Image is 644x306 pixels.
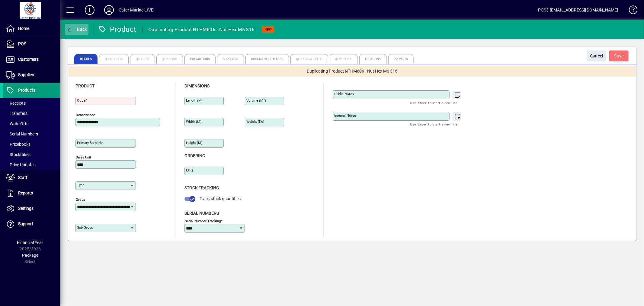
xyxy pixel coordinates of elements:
a: Knowledge Base [624,1,636,21]
span: Products [18,88,35,93]
mat-label: Internal Notes [334,113,356,118]
a: Serial Numbers [3,129,60,139]
span: Home [18,26,29,31]
mat-label: Serial Number tracking [185,219,221,223]
span: Price Updates [6,162,36,167]
mat-label: EOQ [186,168,193,172]
button: Back [65,24,88,35]
div: Product [98,24,136,34]
span: Settings [18,206,34,211]
span: Receipts [6,101,26,106]
span: Back [67,27,87,32]
a: Support [3,216,60,232]
span: Customers [18,57,39,62]
a: Reports [3,186,60,201]
mat-label: Public Notes [334,92,354,96]
button: Profile [99,5,119,15]
mat-label: Group [76,197,85,202]
a: Staff [3,170,60,185]
span: Product [75,83,95,88]
a: Transfers [3,108,60,119]
mat-label: Weight (Kg) [246,119,264,124]
span: Track stock quantities [200,196,241,201]
span: Write Offs [6,121,28,126]
div: Duplicating Product NTHM606 - Nut Hex M6 316 [149,25,255,34]
a: Suppliers [3,67,60,83]
div: Cater Marine LIVE [119,5,153,15]
a: Home [3,21,60,36]
span: Ordering [184,153,205,158]
span: Suppliers [18,72,35,77]
a: Write Offs [3,119,60,129]
span: Pricebooks [6,142,30,147]
a: Pricebooks [3,139,60,149]
span: S [614,54,617,58]
div: POS3 [EMAIL_ADDRESS][DOMAIN_NAME] [538,5,618,15]
button: Cancel [587,50,606,61]
span: Package [22,253,38,258]
mat-label: Width (m) [186,119,201,124]
span: Stocktakes [6,152,30,157]
mat-label: Sub group [77,225,93,229]
a: Settings [3,201,60,216]
span: POS [18,41,26,46]
span: NEW [264,28,272,31]
span: Cancel [590,51,603,61]
button: Add [80,5,99,15]
mat-label: Height (m) [186,141,202,145]
span: Serial Numbers [184,211,219,216]
span: Serial Numbers [6,132,38,136]
mat-label: Type [77,183,84,187]
mat-hint: Use 'Enter' to start a new line [410,121,458,128]
button: Save [609,50,629,61]
a: Price Updates [3,160,60,170]
a: Customers [3,52,60,67]
a: POS [3,37,60,52]
span: Staff [18,175,27,180]
mat-label: Volume (m ) [246,98,266,103]
mat-label: Length (m) [186,98,203,103]
sup: 3 [263,98,265,101]
mat-hint: Use 'Enter' to start a new line [410,99,458,106]
mat-label: Code [77,98,85,103]
mat-label: Primary barcode [77,141,103,145]
a: Stocktakes [3,149,60,160]
span: Reports [18,190,33,195]
mat-label: Sales unit [76,155,91,159]
span: Duplicating Product NTHM606 - Nut Hex M6 316 [307,68,398,74]
mat-label: Description [76,113,94,117]
span: Dimensions [184,83,210,88]
a: Receipts [3,98,60,108]
span: Support [18,221,33,226]
span: ave [614,51,624,61]
app-page-header-button: Back [60,24,94,35]
span: Stock Tracking [184,185,219,190]
span: Financial Year [17,240,43,245]
span: Transfers [6,111,27,116]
